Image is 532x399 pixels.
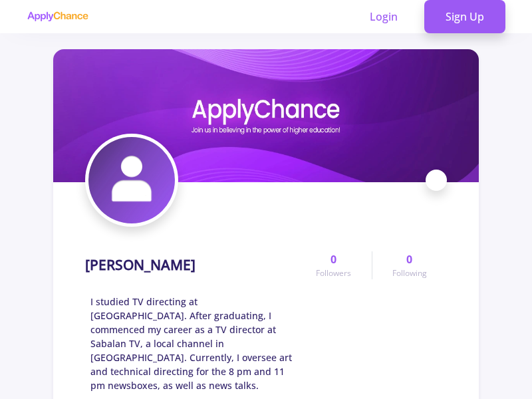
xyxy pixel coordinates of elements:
img: applychance logo text only [27,11,88,22]
img: Peyman Poormirzaavatar [88,137,175,223]
span: Following [392,267,427,279]
a: 0Followers [296,251,371,279]
span: 0 [331,251,336,267]
span: 0 [406,251,412,267]
span: I studied TV directing at [GEOGRAPHIC_DATA]. After graduating, I commenced my career as a TV dire... [90,295,296,392]
h1: [PERSON_NAME] [85,257,196,273]
a: 0Following [372,251,447,279]
img: Peyman Poormirzacover image [53,49,479,182]
span: Followers [316,267,351,279]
